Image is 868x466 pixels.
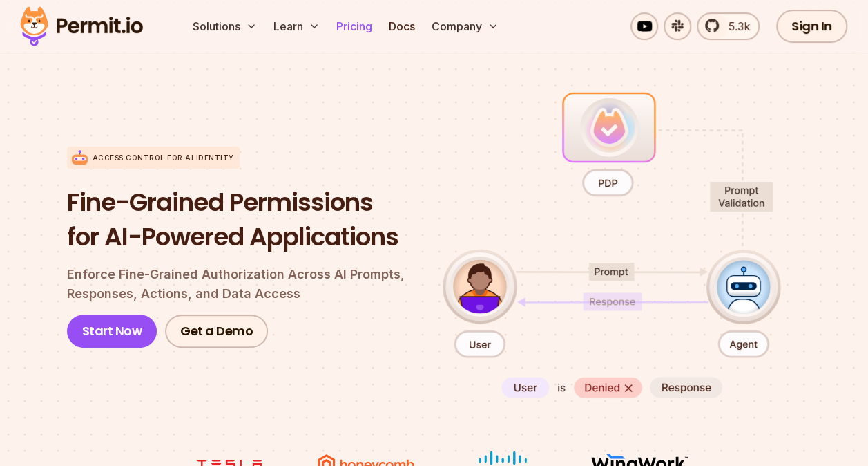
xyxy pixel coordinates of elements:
[426,12,504,40] button: Company
[14,3,149,50] img: Permit logo
[67,185,421,254] h1: Fine-Grained Permissions for AI-Powered Applications
[383,12,421,40] a: Docs
[187,12,262,40] button: Solutions
[93,153,234,163] p: Access control for AI Identity
[268,12,325,40] button: Learn
[776,10,847,43] a: Sign In
[720,18,750,35] span: 5.3k
[331,12,378,40] a: Pricing
[165,315,268,348] a: Get a Demo
[697,12,760,40] a: 5.3k
[67,265,421,304] p: Enforce Fine-Grained Authorization Across AI Prompts, Responses, Actions, and Data Access
[67,315,157,348] a: Start Now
